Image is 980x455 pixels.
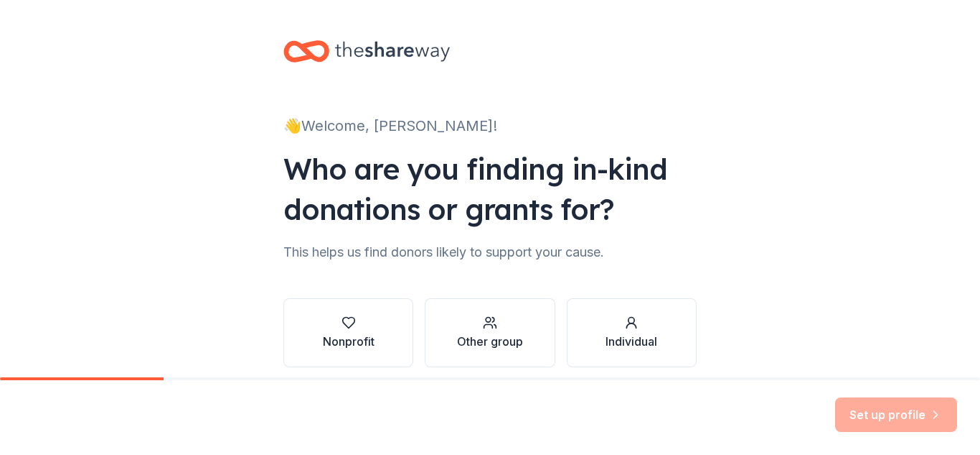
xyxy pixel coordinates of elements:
button: Nonprofit [283,298,413,367]
div: Other group [457,333,523,350]
button: Other group [425,298,555,367]
div: Nonprofit [323,333,374,350]
div: Who are you finding in-kind donations or grants for? [283,149,697,229]
button: Individual [567,298,697,367]
div: Individual [606,333,657,350]
div: 👋 Welcome, [PERSON_NAME]! [283,114,697,137]
div: This helps us find donors likely to support your cause. [283,241,697,264]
